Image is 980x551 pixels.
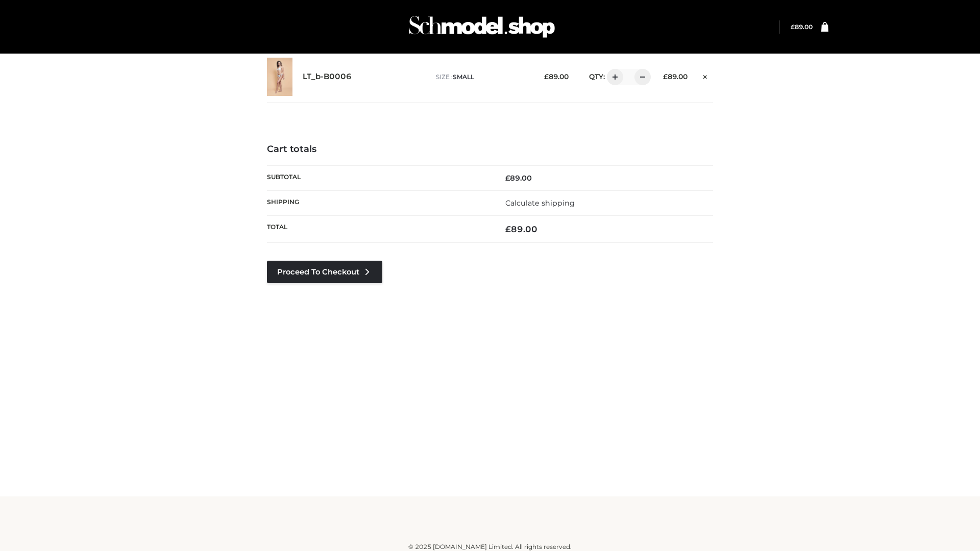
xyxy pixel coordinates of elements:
th: Subtotal [267,165,490,190]
a: Remove this item [698,69,713,82]
a: LT_b-B0006 [303,72,352,82]
span: £ [544,72,549,81]
bdi: 89.00 [791,23,813,31]
span: £ [505,224,511,234]
div: QTY: [579,69,647,85]
a: Calculate shipping [505,198,575,208]
bdi: 89.00 [544,72,569,81]
span: SMALL [453,73,474,81]
th: Total [267,216,490,243]
h4: Cart totals [267,144,713,155]
img: Schmodel Admin 964 [405,7,558,47]
bdi: 89.00 [505,173,532,183]
bdi: 89.00 [505,224,537,234]
a: Proceed to Checkout [267,261,382,283]
span: £ [791,23,795,31]
bdi: 89.00 [663,72,688,81]
a: £89.00 [791,23,813,31]
span: £ [663,72,668,81]
img: LT_b-B0006 - SMALL [267,58,292,96]
span: £ [505,173,510,183]
th: Shipping [267,190,490,215]
p: size : [436,72,528,82]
